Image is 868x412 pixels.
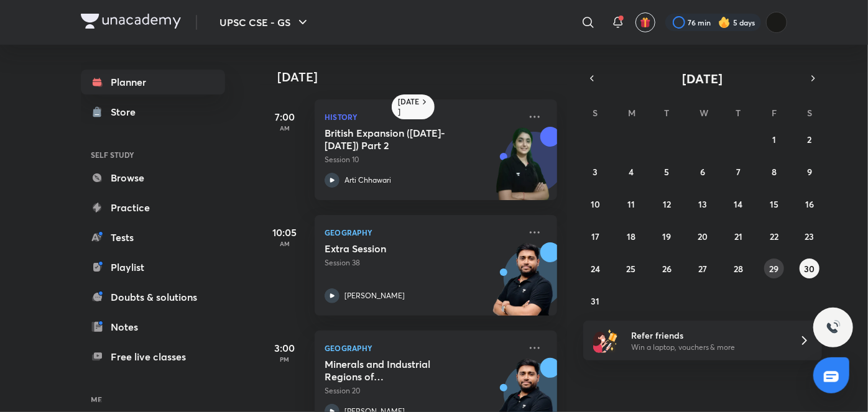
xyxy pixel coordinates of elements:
abbr: Saturday [807,107,812,119]
button: August 9, 2025 [800,162,820,181]
abbr: August 12, 2025 [663,198,671,210]
img: Vidhi dubey [766,12,787,33]
a: Practice [81,195,225,220]
h6: ME [81,389,225,410]
button: August 24, 2025 [586,259,606,278]
h5: Minerals and Industrial Regions of India - I [325,358,479,383]
button: August 7, 2025 [728,162,748,181]
abbr: August 1, 2025 [772,134,776,145]
abbr: August 23, 2025 [805,231,815,242]
button: August 16, 2025 [800,194,820,214]
button: August 21, 2025 [728,226,748,246]
a: Tests [81,225,225,250]
abbr: August 20, 2025 [698,231,708,242]
a: Browse [81,165,225,190]
img: unacademy [489,242,557,328]
abbr: August 3, 2025 [593,166,598,178]
img: streak [718,16,731,29]
button: August 1, 2025 [764,129,784,149]
img: unacademy [489,127,557,213]
button: August 12, 2025 [657,194,677,214]
button: August 13, 2025 [693,194,713,214]
abbr: Sunday [593,107,598,119]
p: History [325,109,520,124]
a: Doubts & solutions [81,285,225,309]
button: August 17, 2025 [586,226,606,246]
abbr: August 16, 2025 [805,198,814,210]
a: Notes [81,314,225,339]
button: August 10, 2025 [586,194,606,214]
button: August 3, 2025 [586,162,606,181]
abbr: August 25, 2025 [627,263,636,275]
span: [DATE] [683,70,723,87]
a: Store [81,99,225,124]
button: August 27, 2025 [693,259,713,278]
abbr: August 19, 2025 [663,231,672,242]
button: August 2, 2025 [800,129,820,149]
abbr: August 21, 2025 [734,231,742,242]
abbr: Monday [628,107,635,119]
img: referral [593,328,618,353]
h6: SELF STUDY [81,144,225,165]
abbr: August 7, 2025 [736,166,741,178]
p: [PERSON_NAME] [344,290,405,301]
button: [DATE] [601,70,805,87]
a: Company Logo [81,14,181,32]
img: avatar [640,17,651,28]
button: UPSC CSE - GS [212,10,318,35]
button: August 30, 2025 [800,259,820,278]
img: ttu [826,320,841,335]
abbr: Thursday [736,107,741,119]
button: August 15, 2025 [764,194,784,214]
button: August 18, 2025 [621,226,641,246]
button: August 4, 2025 [621,162,641,181]
abbr: August 8, 2025 [772,166,777,178]
p: PM [260,355,310,363]
h5: 7:00 [260,109,310,124]
button: avatar [635,12,655,32]
abbr: August 9, 2025 [807,166,812,178]
p: Session 38 [325,257,520,268]
button: August 31, 2025 [586,291,606,311]
button: August 26, 2025 [657,259,677,278]
p: Geography [325,341,520,355]
button: August 28, 2025 [728,259,748,278]
a: Planner [81,70,225,94]
button: August 22, 2025 [764,226,784,246]
abbr: August 14, 2025 [734,198,742,210]
abbr: August 6, 2025 [700,166,705,178]
p: AM [260,124,310,132]
a: Free live classes [81,344,225,369]
p: AM [260,240,310,247]
abbr: August 15, 2025 [770,198,778,210]
abbr: August 27, 2025 [698,263,707,275]
abbr: August 17, 2025 [591,231,599,242]
h5: 10:05 [260,225,310,240]
h4: [DATE] [277,70,570,85]
p: Session 10 [325,154,520,165]
abbr: August 11, 2025 [627,198,635,210]
div: Store [111,104,143,119]
abbr: August 10, 2025 [591,198,600,210]
a: Playlist [81,255,225,280]
abbr: Tuesday [665,107,670,119]
p: Win a laptop, vouchers & more [631,342,784,353]
abbr: August 29, 2025 [769,263,778,275]
abbr: August 28, 2025 [734,263,743,275]
abbr: August 18, 2025 [627,231,635,242]
button: August 11, 2025 [621,194,641,214]
h5: 3:00 [260,341,310,355]
abbr: August 30, 2025 [805,263,815,275]
p: Session 20 [325,385,520,396]
p: Arti Chhawari [344,175,391,186]
button: August 5, 2025 [657,162,677,181]
h5: Extra Session [325,242,479,255]
abbr: August 4, 2025 [629,166,634,178]
img: Company Logo [81,14,181,29]
button: August 14, 2025 [728,194,748,214]
h6: [DATE] [398,97,420,117]
button: August 23, 2025 [800,226,820,246]
abbr: August 26, 2025 [662,263,672,275]
abbr: August 2, 2025 [808,134,812,145]
abbr: August 22, 2025 [770,231,778,242]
